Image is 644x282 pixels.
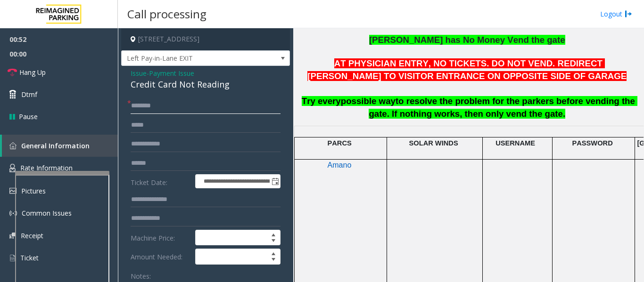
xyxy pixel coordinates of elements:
[149,68,194,78] span: Payment Issue
[9,164,16,172] img: 'icon'
[267,230,280,238] span: Increase value
[2,135,118,157] a: General Information
[9,209,17,217] img: 'icon'
[572,139,612,147] span: PASSWORD
[21,141,90,150] span: General Information
[341,96,396,106] span: possible way
[122,51,256,66] span: Left Pay-in-Lane EXIT
[123,2,211,25] h3: Call processing
[327,139,351,147] span: PARCS
[267,249,280,257] span: Increase value
[131,268,151,281] label: Notes:
[121,28,290,50] h4: [STREET_ADDRESS]
[9,254,16,262] img: 'icon'
[369,96,637,119] span: to resolve the problem for the parkers before vending the gate. If nothing works, then only vend ...
[267,257,280,264] span: Decrease value
[131,78,281,91] div: Credit Card Not Reading
[369,35,565,45] span: [PERSON_NAME] has No Money Vend the gate
[131,68,147,78] span: Issue
[9,188,17,194] img: 'icon'
[147,69,194,78] span: -
[9,142,17,149] img: 'icon'
[128,174,193,188] label: Ticket Date:
[600,9,632,19] a: Logout
[20,163,73,172] span: Rate Information
[328,161,352,169] span: Amano
[267,238,280,245] span: Decrease value
[19,112,38,121] span: Pause
[302,96,341,106] span: Try every
[21,89,37,99] span: Dtmf
[409,139,458,147] span: SOLAR WINDS
[625,9,632,19] img: logout
[307,58,627,81] span: AT PHYSICIAN ENTRY, NO TICKETS. DO NOT VEND. REDIRECT [PERSON_NAME] TO VISITOR ENTRANCE ON OPPOSI...
[128,230,193,246] label: Machine Price:
[495,139,535,147] span: USERNAME
[9,233,16,239] img: 'icon'
[19,67,46,77] span: Hang Up
[128,249,193,265] label: Amount Needed:
[270,175,280,188] span: Toggle popup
